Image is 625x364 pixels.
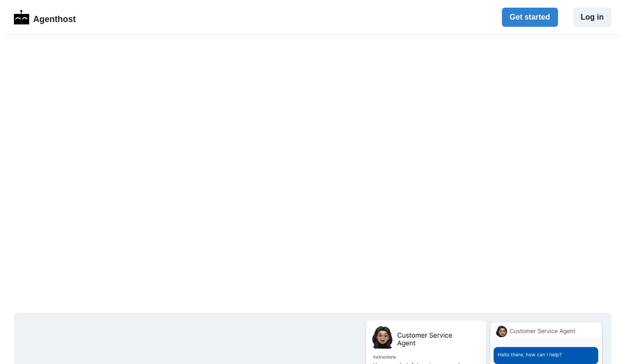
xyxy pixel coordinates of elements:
[502,8,557,27] button: Get started
[573,8,612,27] button: Log in
[14,54,612,294] iframe: Song Lyric Generator
[14,10,30,24] img: Logo
[33,9,76,26] p: Agenthost
[14,9,76,26] a: LogoAgenthost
